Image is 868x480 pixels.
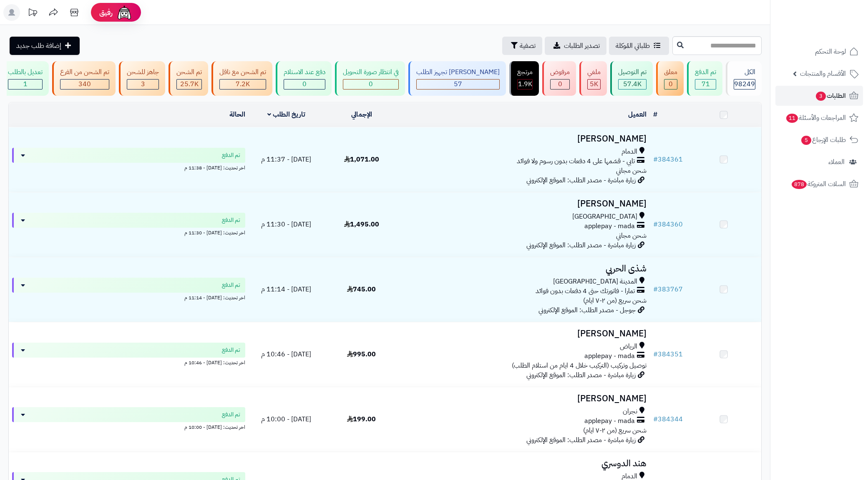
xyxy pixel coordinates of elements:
span: [DATE] - 10:00 م [261,414,311,424]
a: العميل [628,109,647,119]
span: 5 [801,136,811,145]
span: الطلبات [815,90,846,102]
a: إضافة طلب جديد [10,37,80,55]
a: [PERSON_NAME] تجهيز الطلب 57 [407,61,508,96]
span: 0 [669,79,673,89]
span: العملاء [828,156,845,168]
div: تم الشحن [176,67,202,77]
div: تم التوصيل [618,67,647,77]
span: 25.7K [180,79,199,89]
a: تم الدفع 71 [685,61,724,96]
button: تصفية [502,37,542,55]
h3: [PERSON_NAME] [403,394,647,403]
span: زيارة مباشرة - مصدر الطلب: الموقع الإلكتروني [526,175,636,185]
span: 7.2K [236,79,250,89]
div: تم الشحن مع ناقل [219,67,266,77]
div: 340 [60,80,109,89]
h3: [PERSON_NAME] [403,199,647,209]
div: اخر تحديث: [DATE] - 11:14 م [12,293,245,301]
span: تم الدفع [222,410,240,419]
a: في انتظار صورة التحويل 0 [333,61,407,96]
a: تاريخ الطلب [267,109,305,119]
span: جوجل - مصدر الطلب: الموقع الإلكتروني [538,305,636,315]
span: [GEOGRAPHIC_DATA] [572,212,637,221]
span: # [653,154,658,164]
a: الإجمالي [351,109,372,119]
a: تم الشحن 25.7K [167,61,210,96]
div: تعديل بالطلب [8,67,43,77]
span: إضافة طلب جديد [16,41,61,51]
span: [DATE] - 11:30 م [261,219,311,229]
a: طلبات الإرجاع5 [775,130,863,150]
a: الحالة [229,109,245,119]
a: تصدير الطلبات [545,37,606,55]
div: 25746 [177,80,201,89]
span: applepay - mada [584,221,635,231]
a: تحديثات المنصة [22,4,43,23]
a: #384360 [653,219,683,229]
span: 1.9K [518,79,532,89]
span: رفيق [99,7,113,17]
span: 1,071.00 [344,154,379,164]
span: المدينة [GEOGRAPHIC_DATA] [553,277,637,286]
div: 0 [343,80,398,89]
span: applepay - mada [584,351,635,361]
a: #383767 [653,284,683,294]
a: #384361 [653,154,683,164]
a: المراجعات والأسئلة11 [775,108,863,128]
span: شحن مجاني [616,231,647,241]
a: لوحة التحكم [775,42,863,62]
div: اخر تحديث: [DATE] - 11:30 م [12,228,245,236]
span: 745.00 [347,284,376,294]
a: الكل98249 [724,61,763,96]
h3: [PERSON_NAME] [403,329,647,338]
div: [PERSON_NAME] تجهيز الطلب [416,67,500,77]
div: تم الشحن من الفرع [60,67,109,77]
span: زيارة مباشرة - مصدر الطلب: الموقع الإلكتروني [526,435,636,445]
div: 0 [664,80,677,89]
span: تمارا - فاتورتك حتى 4 دفعات بدون فوائد [536,286,635,296]
a: طلباتي المُوكلة [609,37,669,55]
a: #384344 [653,414,683,424]
span: 57.4K [623,79,642,89]
span: [DATE] - 10:46 م [261,349,311,359]
div: ملغي [587,67,601,77]
div: 1 [8,80,42,89]
span: تم الدفع [222,216,240,224]
span: 5K [590,79,598,89]
div: مرفوض [550,67,570,77]
span: شحن مجاني [616,166,647,176]
div: اخر تحديث: [DATE] - 10:00 م [12,422,245,431]
a: تم التوصيل 57.4K [609,61,654,96]
span: # [653,284,658,294]
span: لوحة التحكم [815,46,846,57]
a: مرتجع 1.9K [508,61,541,96]
span: # [653,219,658,229]
span: زيارة مباشرة - مصدر الطلب: الموقع الإلكتروني [526,240,636,250]
span: طلبات الإرجاع [800,134,846,146]
a: معلق 0 [654,61,685,96]
a: العملاء [775,152,863,172]
div: تم الدفع [695,67,716,77]
span: 11 [786,114,798,123]
div: في انتظار صورة التحويل [343,67,399,77]
div: معلق [664,67,677,77]
span: السلات المتروكة [791,178,846,190]
span: تم الدفع [222,151,240,159]
span: 0 [369,79,373,89]
span: 98249 [734,79,755,89]
span: 3 [141,79,145,89]
div: 1874 [518,80,532,89]
a: جاهز للشحن 3 [117,61,167,96]
span: تم الدفع [222,281,240,289]
a: ملغي 5K [578,61,609,96]
a: #384351 [653,349,683,359]
span: applepay - mada [584,416,635,426]
div: اخر تحديث: [DATE] - 11:38 م [12,163,245,172]
h3: [PERSON_NAME] [403,134,647,144]
div: 7222 [220,80,266,89]
div: 71 [695,80,716,89]
div: 0 [284,80,325,89]
span: تصفية [520,41,536,51]
span: 1,495.00 [344,219,379,229]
